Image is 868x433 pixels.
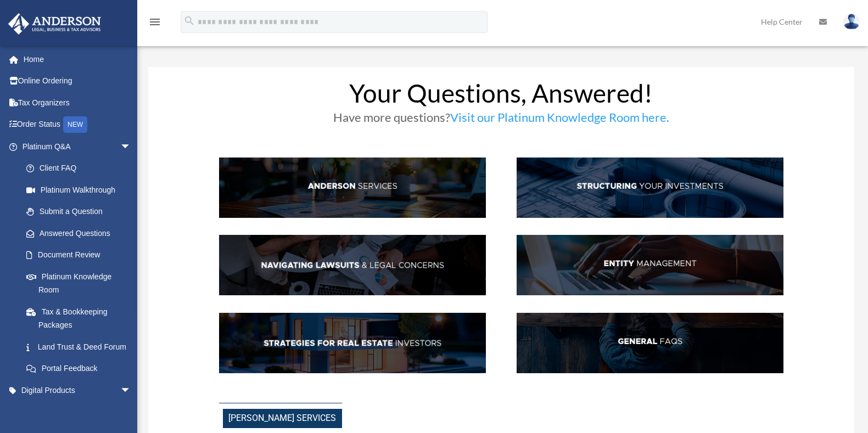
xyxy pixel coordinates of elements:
[219,235,486,295] img: NavLaw_hdr
[219,81,784,111] h1: Your Questions, Answered!
[517,313,783,373] img: GenFAQ_hdr
[223,409,342,428] span: [PERSON_NAME] Services
[15,179,148,201] a: Platinum Walkthrough
[15,358,148,380] a: Portal Feedback
[120,379,142,402] span: arrow_drop_down
[219,111,784,129] h3: Have more questions?
[8,379,148,401] a: Digital Productsarrow_drop_down
[8,92,148,114] a: Tax Organizers
[120,136,142,158] span: arrow_drop_down
[517,235,783,295] img: EntManag_hdr
[8,48,148,70] a: Home
[8,70,148,92] a: Online Ordering
[63,116,87,133] div: NEW
[219,313,486,373] img: StratsRE_hdr
[15,266,148,301] a: Platinum Knowledge Room
[15,301,148,336] a: Tax & Bookkeeping Packages
[15,222,148,244] a: Answered Questions
[8,114,148,136] a: Order StatusNEW
[450,110,669,130] a: Visit our Platinum Knowledge Room here.
[843,14,860,30] img: User Pic
[15,244,148,266] a: Document Review
[15,336,148,358] a: Land Trust & Deed Forum
[219,158,486,218] img: AndServ_hdr
[183,15,195,27] i: search
[5,13,104,35] img: Anderson Advisors Platinum Portal
[517,158,783,218] img: StructInv_hdr
[15,201,148,223] a: Submit a Question
[148,19,161,29] a: menu
[148,15,161,29] i: menu
[8,136,148,158] a: Platinum Q&Aarrow_drop_down
[15,158,142,179] a: Client FAQ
